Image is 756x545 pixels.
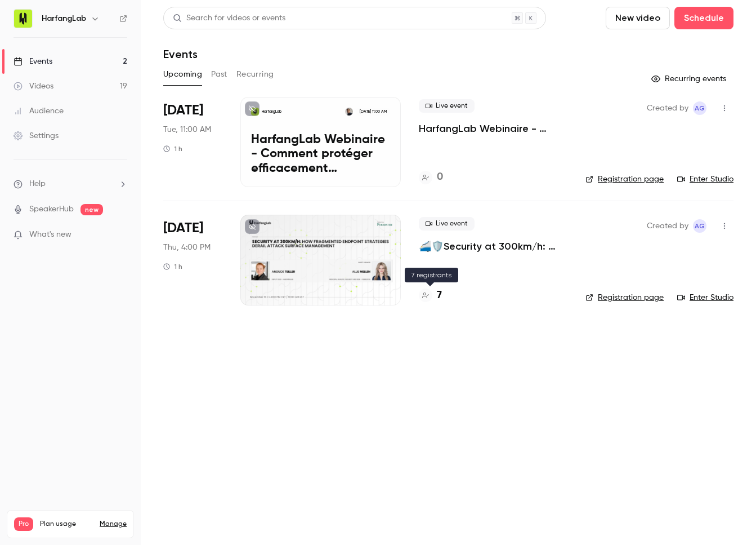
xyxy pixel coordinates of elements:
li: help-dropdown-opener [14,178,127,190]
span: What's new [29,229,71,241]
a: Registration page [585,292,664,303]
span: Live event [419,217,475,231]
h1: Events [163,47,198,61]
p: HarfangLab Webinaire - Comment protéger efficacement l’enseignement supérieur contre les cyberatt... [251,133,390,176]
button: Past [211,65,227,83]
h4: 7 [437,288,442,303]
a: SpeakerHub [29,203,74,215]
span: Alexandre Gestat [693,219,706,233]
div: Events [14,56,52,67]
h6: HarfangLab [42,13,86,24]
img: HarfangLab [14,10,32,28]
div: Videos [14,81,53,92]
div: Nov 13 Thu, 4:00 PM (Europe/Paris) [163,215,222,305]
a: HarfangLab Webinaire - Comment protéger efficacement l’enseignement supérieur contre les cyberatt... [419,122,567,135]
iframe: Noticeable Trigger [114,230,127,240]
span: [DATE] 11:00 AM [356,108,390,116]
a: 7 [419,288,442,303]
span: Thu, 4:00 PM [163,242,211,253]
a: 🚄🛡️Security at 300km/h: How Fragmented Endpoint Strategies Derail Attack Surface Management ? [419,240,567,253]
span: Pro [14,517,33,531]
button: Schedule [674,7,733,29]
span: AG [695,219,705,233]
a: Enter Studio [677,174,733,185]
button: New video [606,7,670,29]
div: Oct 21 Tue, 11:00 AM (Europe/Paris) [163,97,222,187]
a: HarfangLab Webinaire - Comment protéger efficacement l’enseignement supérieur contre les cyberatt... [240,97,401,187]
span: Created by [647,101,688,115]
div: Settings [14,130,59,141]
div: 1 h [163,262,182,271]
button: Recurring [236,65,274,83]
div: 1 h [163,144,182,153]
button: Upcoming [163,65,202,83]
span: Plan usage [40,520,93,529]
a: Enter Studio [677,292,733,303]
div: Search for videos or events [173,12,285,24]
button: Recurring events [646,70,733,88]
span: [DATE] [163,219,203,237]
span: Created by [647,219,688,233]
span: Tue, 11:00 AM [163,124,211,135]
h4: 0 [437,170,443,185]
span: AG [695,101,705,115]
span: Help [29,178,46,190]
a: Registration page [585,174,664,185]
span: [DATE] [163,101,203,119]
div: Audience [14,105,64,117]
img: Florian Le Roux [345,108,353,116]
a: 0 [419,170,443,185]
p: HarfangLab [262,109,281,114]
a: Manage [100,520,127,529]
span: Live event [419,99,475,113]
span: Alexandre Gestat [693,101,706,115]
span: new [80,204,103,215]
